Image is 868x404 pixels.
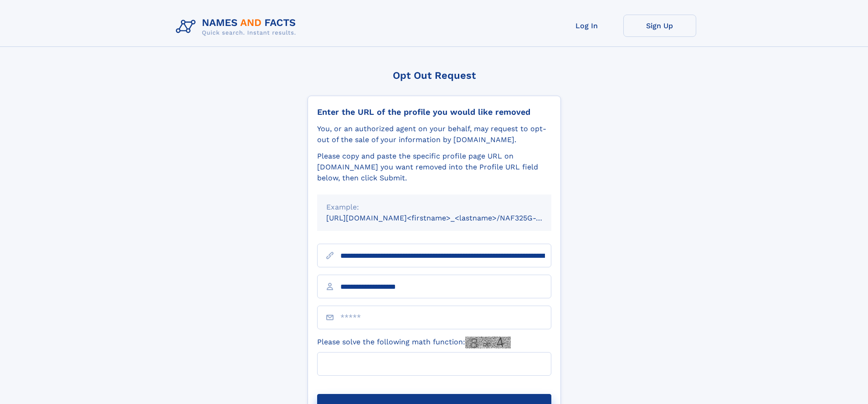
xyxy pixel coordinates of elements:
[326,202,542,213] div: Example:
[317,123,551,145] div: You, or an authorized agent on your behalf, may request to opt-out of the sale of your informatio...
[308,70,561,81] div: Opt Out Request
[172,15,303,39] img: Logo Names and Facts
[550,15,623,37] a: Log In
[326,214,569,222] small: [URL][DOMAIN_NAME]<firstname>_<lastname>/NAF325G-xxxxxxxx
[317,107,551,117] div: Enter the URL of the profile you would like removed
[317,337,511,348] label: Please solve the following math function:
[317,151,551,184] div: Please copy and paste the specific profile page URL on [DOMAIN_NAME] you want removed into the Pr...
[623,15,696,37] a: Sign Up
